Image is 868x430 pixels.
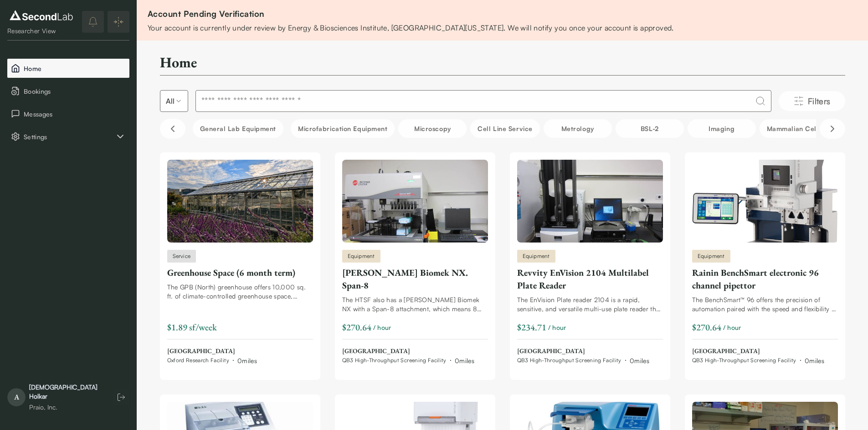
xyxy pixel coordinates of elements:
button: Settings [7,127,129,146]
span: Filters [808,95,831,107]
div: Settings sub items [7,127,129,146]
div: Researcher View [7,26,75,35]
button: Cell line service [470,119,539,138]
span: Service [173,252,191,260]
span: Home [24,64,126,73]
span: QB3 High-Throughput Screening Facility [517,357,621,364]
button: Microscopy [398,119,467,138]
span: / hour [373,323,391,332]
span: QB3 High-Throughput Screening Facility [692,357,796,364]
button: Mammalian Cells [760,119,829,138]
a: Revvity EnVision 2104 Multilabel Plate ReaderEquipmentRevvity EnVision 2104 Multilabel Plate Read... [517,160,663,365]
button: Scroll left [160,119,185,139]
button: Log out [113,389,129,405]
span: / hour [723,323,741,332]
div: Rainin BenchSmart electronic 96 channel pipettor [692,266,838,292]
button: Filters [779,91,845,111]
div: [DEMOGRAPHIC_DATA] Holkar [29,383,104,401]
span: Bookings [24,86,126,96]
img: Rainin BenchSmart electronic 96 channel pipettor [692,160,838,243]
img: Greenhouse Space (6 month term) [167,160,313,243]
button: Bookings [7,81,129,101]
span: Settings [24,132,115,142]
span: Equipment [523,252,550,260]
button: General Lab equipment [193,119,284,138]
a: Beckman-Coulter Biomek NX. Span-8Equipment[PERSON_NAME] Biomek NX. Span-8The HTSF also has a [PER... [342,160,488,365]
div: 0 miles [805,356,824,365]
button: Home [7,59,129,78]
button: Messages [7,104,129,123]
img: Beckman-Coulter Biomek NX. Span-8 [342,160,488,243]
span: Equipment [348,252,375,260]
div: $234.71 [517,321,546,334]
button: BSL-2 [616,119,684,138]
span: / hour [548,323,566,332]
div: Revvity EnVision 2104 Multilabel Plate Reader [517,266,663,292]
span: A [7,388,26,406]
h2: Home [160,53,197,71]
button: Expand/Collapse sidebar [108,11,129,33]
button: Imaging [688,119,756,138]
img: logo [7,8,75,23]
span: $1.89 sf/week [167,321,217,333]
a: Greenhouse Space (6 month term)ServiceGreenhouse Space (6 month term)The GPB (North) greenhouse o... [167,160,313,365]
div: 0 miles [630,356,649,365]
div: [PERSON_NAME] Biomek NX. Span-8 [342,266,488,292]
span: [GEOGRAPHIC_DATA] [167,347,257,356]
div: $270.64 [692,321,721,334]
span: QB3 High-Throughput Screening Facility [342,357,447,364]
div: Your account is currently under review by Energy & Biosciences Institute, [GEOGRAPHIC_DATA][US_ST... [148,22,674,33]
div: The BenchSmart™ 96 offers the precision of automation paired with the speed and flexibility of ma... [692,295,838,314]
div: The GPB (North) greenhouse offers 10,000 sq. ft. of climate-controlled greenhouse space, shared h... [167,283,313,301]
button: notifications [82,11,104,33]
span: [GEOGRAPHIC_DATA] [692,347,824,356]
a: Rainin BenchSmart electronic 96 channel pipettorEquipmentRainin BenchSmart electronic 96 channel ... [692,160,838,365]
button: Select listing type [160,90,188,112]
div: 0 miles [237,356,257,365]
span: [GEOGRAPHIC_DATA] [342,347,474,356]
img: Revvity EnVision 2104 Multilabel Plate Reader [517,160,663,243]
div: Praio, Inc. [29,403,104,412]
button: Scroll right [820,119,845,139]
div: $270.64 [342,321,371,334]
div: 0 miles [455,356,474,365]
div: Greenhouse Space (6 month term) [167,266,313,279]
span: Equipment [698,252,725,260]
div: The EnVision Plate reader 2104 is a rapid, sensitive, and versatile multi-use plate reader that a... [517,295,663,314]
div: The HTSF also has a [PERSON_NAME] Biomek NX with a Span-8 attachment, which means 8 independently... [342,295,488,314]
button: Metrology [544,119,612,138]
span: [GEOGRAPHIC_DATA] [517,347,649,356]
button: Microfabrication Equipment [291,119,395,138]
span: Oxford Research Facility [167,357,229,364]
span: Messages [24,109,126,119]
div: Account Pending Verification [148,7,674,20]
